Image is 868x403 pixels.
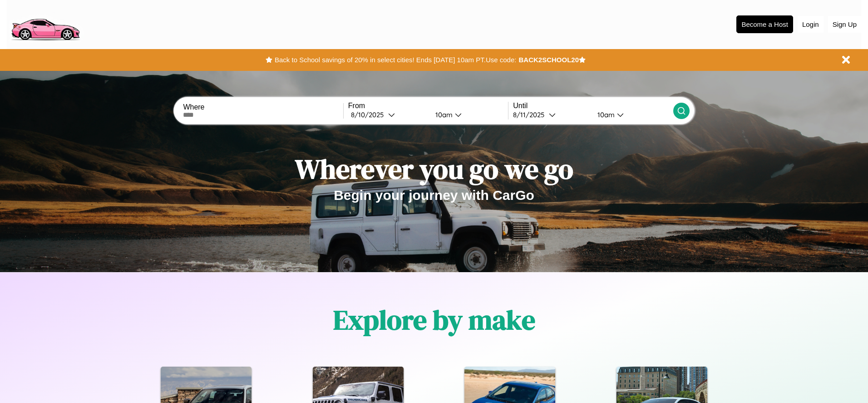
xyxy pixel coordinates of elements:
h1: Explore by make [333,301,535,338]
div: 10am [593,110,617,119]
label: Where [183,103,343,111]
button: Sign Up [828,16,861,33]
button: Become a Host [736,15,793,33]
b: BACK2SCHOOL20 [518,56,579,64]
div: 8 / 10 / 2025 [351,110,388,119]
img: logo [7,5,84,43]
button: 10am [428,110,508,119]
label: Until [513,102,673,110]
div: 8 / 11 / 2025 [513,110,549,119]
button: Back to School savings of 20% in select cities! Ends [DATE] 10am PT.Use code: [272,54,518,66]
button: Login [798,16,824,33]
button: 8/10/2025 [348,110,428,119]
div: 10am [431,110,455,119]
label: From [348,102,508,110]
button: 10am [590,110,673,119]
